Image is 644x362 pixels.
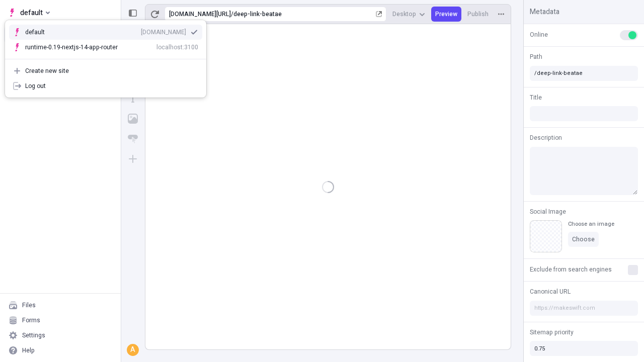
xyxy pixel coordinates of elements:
span: Preview [435,10,457,18]
span: Path [530,52,542,61]
span: Social Image [530,207,566,216]
input: https://makeswift.com [530,301,638,316]
button: Choose [568,232,599,247]
div: Files [22,301,36,309]
div: / [231,10,233,18]
div: runtime-0.19-nextjs-14-app-router [25,43,118,51]
div: Choose an image [568,220,614,228]
div: localhost:3100 [156,43,198,51]
span: Description [530,133,562,142]
span: Title [530,93,542,102]
div: deep-link-beatae [233,10,374,18]
span: Exclude from search engines [530,265,612,274]
div: A [128,345,138,355]
button: Button [124,130,142,148]
button: Select site [4,5,54,20]
button: Publish [463,7,493,22]
div: [DOMAIN_NAME] [141,28,186,36]
span: Canonical URL [530,287,571,296]
button: Preview [431,7,461,22]
div: Settings [22,331,45,339]
div: [URL][DOMAIN_NAME] [169,10,231,18]
button: Desktop [388,7,429,22]
span: Sitemap priority [530,328,574,337]
button: Image [124,110,142,128]
div: Forms [22,316,40,324]
span: Choose [572,235,595,243]
span: Publish [467,10,489,18]
button: Text [124,89,142,108]
div: default [25,28,60,36]
div: Help [22,346,35,354]
span: Desktop [392,10,416,18]
span: default [20,7,43,19]
div: Suggestions [5,21,206,59]
span: Online [530,30,548,39]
